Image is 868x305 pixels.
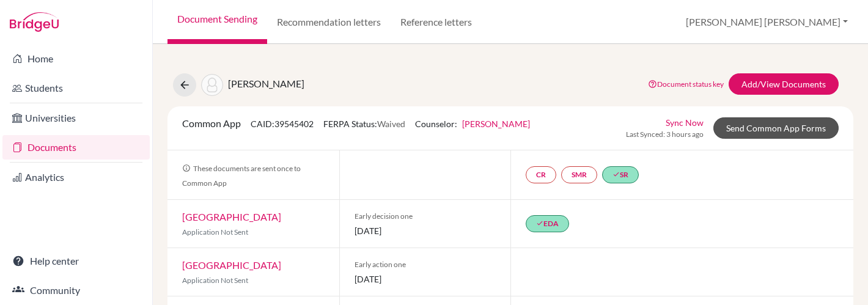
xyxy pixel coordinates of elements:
[2,249,150,273] a: Help center
[182,164,301,188] span: These documents are sent once to Common App
[355,259,496,270] span: Early action one
[2,278,150,303] a: Community
[2,165,150,189] a: Analytics
[182,211,281,222] a: [GEOGRAPHIC_DATA]
[355,211,496,222] span: Early decision one
[729,73,839,95] a: Add/View Documents
[377,119,405,129] span: Waived
[648,79,724,89] a: Document status key
[415,119,530,129] span: Counselor:
[536,219,543,227] i: done
[612,171,620,178] i: done
[2,135,150,160] a: Documents
[182,259,281,271] a: [GEOGRAPHIC_DATA]
[462,119,530,129] a: [PERSON_NAME]
[182,117,241,129] span: Common App
[561,166,597,183] a: SMR
[602,166,639,183] a: doneSR
[680,10,853,34] button: [PERSON_NAME] [PERSON_NAME]
[2,76,150,100] a: Students
[251,119,314,129] span: CAID: 39545402
[228,78,304,89] span: [PERSON_NAME]
[355,224,496,237] span: [DATE]
[2,46,150,71] a: Home
[526,215,569,232] a: doneEDA
[182,276,248,285] span: Application Not Sent
[713,117,839,139] a: Send Common App Forms
[355,273,496,285] span: [DATE]
[526,166,556,183] a: CR
[2,106,150,130] a: Universities
[626,129,704,140] span: Last Synced: 3 hours ago
[323,119,405,129] span: FERPA Status:
[182,227,248,237] span: Application Not Sent
[10,12,59,32] img: Bridge-U
[666,116,704,129] a: Sync Now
